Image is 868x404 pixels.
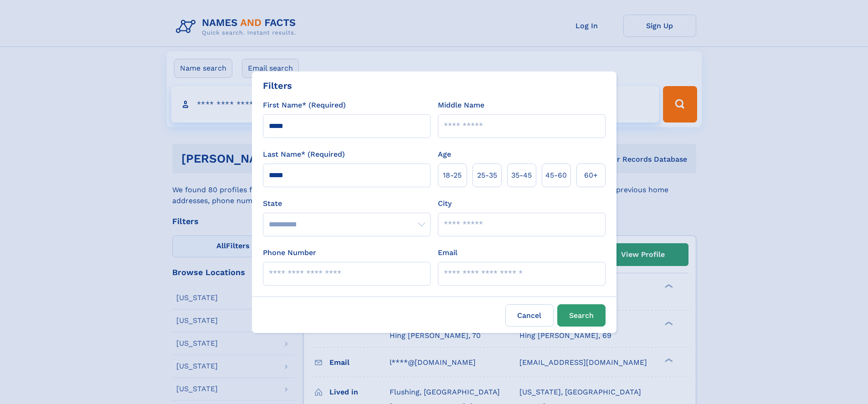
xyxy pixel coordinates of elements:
label: State [263,198,431,209]
span: 25‑35 [477,170,497,181]
span: 18‑25 [443,170,462,181]
label: Age [438,149,451,160]
label: Phone Number [263,247,316,258]
label: Middle Name [438,100,484,111]
span: 35‑45 [511,170,532,181]
label: First Name* (Required) [263,100,346,111]
label: City [438,198,452,209]
label: Email [438,247,457,258]
label: Cancel [505,304,554,327]
div: Filters [263,79,292,92]
label: Last Name* (Required) [263,149,345,160]
span: 60+ [584,170,598,181]
button: Search [557,304,606,327]
span: 45‑60 [545,170,567,181]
